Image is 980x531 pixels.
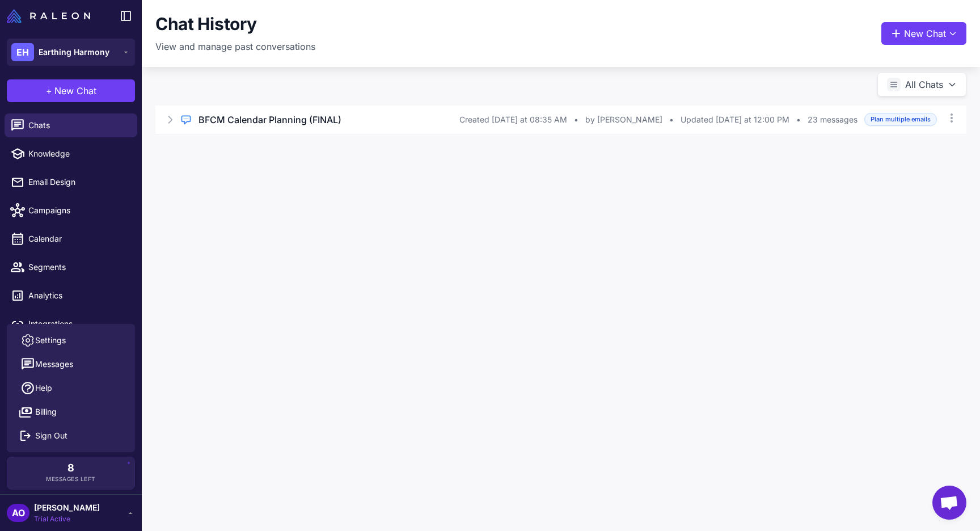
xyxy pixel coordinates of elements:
[7,39,135,66] button: EHEarthing Harmony
[28,233,128,245] span: Calendar
[669,113,674,126] span: •
[681,113,789,126] span: Updated [DATE] at 12:00 PM
[28,318,128,330] span: Integrations
[54,84,96,98] span: New Chat
[5,227,137,251] a: Calendar
[5,113,137,137] a: Chats
[35,382,52,394] span: Help
[7,504,29,522] div: AO
[39,46,109,58] span: Earthing Harmony
[864,113,937,126] span: Plan multiple emails
[5,255,137,279] a: Segments
[5,199,137,222] a: Campaigns
[7,9,95,23] a: Raleon Logo
[5,312,137,336] a: Integrations
[35,334,66,347] span: Settings
[28,176,128,188] span: Email Design
[574,113,578,126] span: •
[11,424,130,448] button: Sign Out
[7,79,135,102] button: +New Chat
[5,170,137,194] a: Email Design
[877,73,966,96] button: All Chats
[808,113,857,126] span: 23 messages
[46,475,96,483] span: Messages Left
[34,501,100,514] span: [PERSON_NAME]
[28,261,128,273] span: Segments
[932,486,966,520] div: Open chat
[67,463,74,473] span: 8
[11,352,130,376] button: Messages
[28,289,128,302] span: Analytics
[585,113,662,126] span: by [PERSON_NAME]
[796,113,801,126] span: •
[28,204,128,217] span: Campaigns
[155,40,315,53] p: View and manage past conversations
[35,358,73,370] span: Messages
[5,284,137,307] a: Analytics
[5,142,137,166] a: Knowledge
[34,514,100,524] span: Trial Active
[881,22,966,45] button: New Chat
[28,147,128,160] span: Knowledge
[155,14,256,35] h1: Chat History
[7,9,90,23] img: Raleon Logo
[35,406,57,418] span: Billing
[198,113,341,127] h3: BFCM Calendar Planning (FINAL)
[46,84,52,98] span: +
[459,113,567,126] span: Created [DATE] at 08:35 AM
[11,376,130,400] a: Help
[35,429,67,442] span: Sign Out
[28,119,128,132] span: Chats
[11,43,34,61] div: EH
